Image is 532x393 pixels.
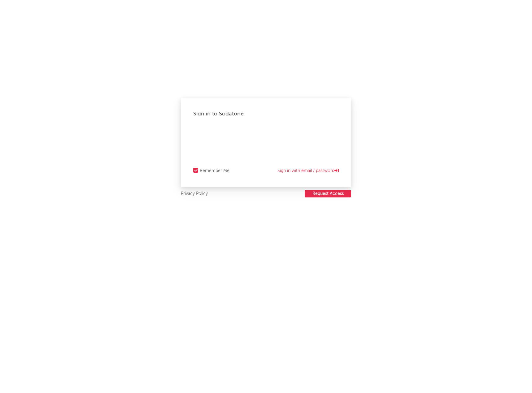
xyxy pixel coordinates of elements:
[193,110,339,118] div: Sign in to Sodatone
[181,190,208,198] a: Privacy Policy
[200,167,229,175] div: Remember Me
[305,190,351,197] button: Request Access
[277,167,339,175] a: Sign in with email / password
[305,190,351,198] a: Request Access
